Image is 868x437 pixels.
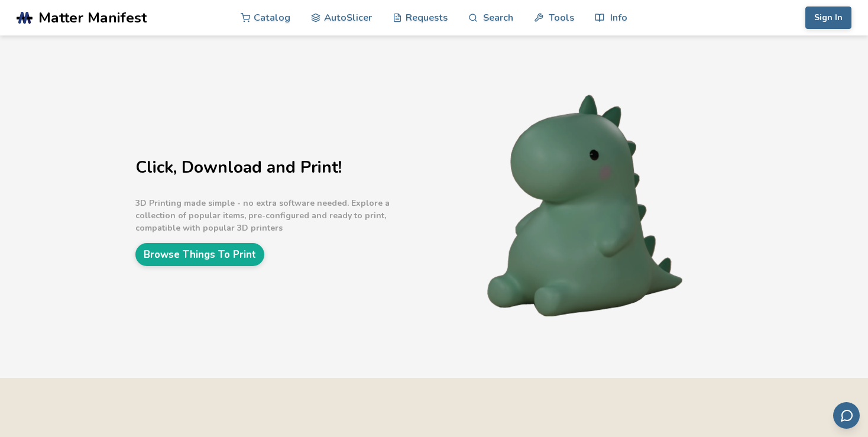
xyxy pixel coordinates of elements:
h1: Click, Download and Print! [135,158,431,177]
button: Send feedback via email [833,402,860,429]
span: Matter Manifest [38,9,147,26]
button: Sign In [805,7,851,29]
a: Browse Things To Print [135,243,264,266]
p: 3D Printing made simple - no extra software needed. Explore a collection of popular items, pre-co... [135,197,431,234]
